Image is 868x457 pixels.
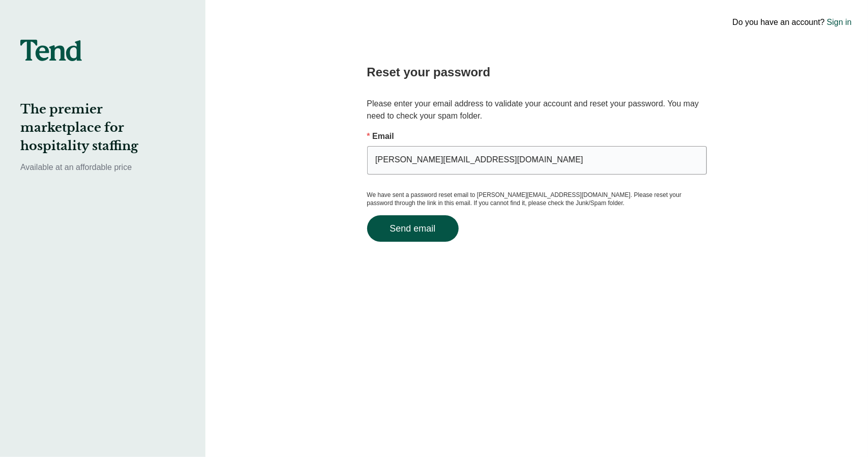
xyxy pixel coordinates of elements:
[20,40,82,61] img: tend-logo
[20,161,185,174] p: Available at an affordable price
[367,215,459,242] button: Send email
[20,100,185,155] h2: The premier marketplace for hospitality staffing
[827,16,852,28] a: Sign in
[367,130,707,142] p: Email
[367,63,707,81] h2: Reset your password
[367,191,707,207] p: We have sent a password reset email to [PERSON_NAME][EMAIL_ADDRESS][DOMAIN_NAME]. Please reset yo...
[367,98,707,122] p: Please enter your email address to validate your account and reset your password. You may need to...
